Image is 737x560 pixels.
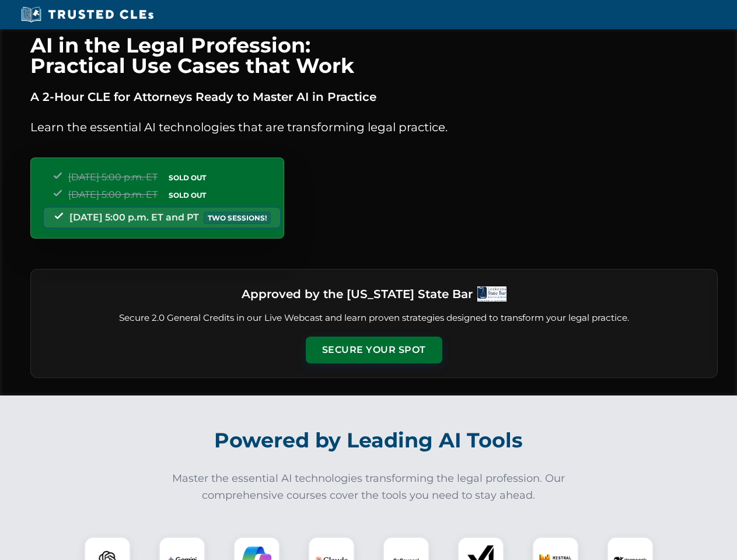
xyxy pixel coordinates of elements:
[46,420,692,461] h2: Powered by Leading AI Tools
[165,189,210,201] span: SOLD OUT
[68,171,158,183] span: [DATE] 5:00 p.m. ET
[242,283,473,304] h3: Approved by the [US_STATE] State Bar
[68,189,158,200] span: [DATE] 5:00 p.m. ET
[306,337,442,363] button: Secure Your Spot
[30,35,718,76] h1: AI in the Legal Profession: Practical Use Cases that Work
[477,286,507,302] img: Logo
[165,470,573,504] p: Master the essential AI technologies transforming the legal profession. Our comprehensive courses...
[18,6,157,23] img: Trusted CLEs
[165,171,210,184] span: SOLD OUT
[45,311,703,325] p: Secure 2.0 General Credits in our Live Webcast and learn proven strategies designed to transform ...
[30,118,718,136] p: Learn the essential AI technologies that are transforming legal practice.
[30,87,718,106] p: A 2-Hour CLE for Attorneys Ready to Master AI in Practice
